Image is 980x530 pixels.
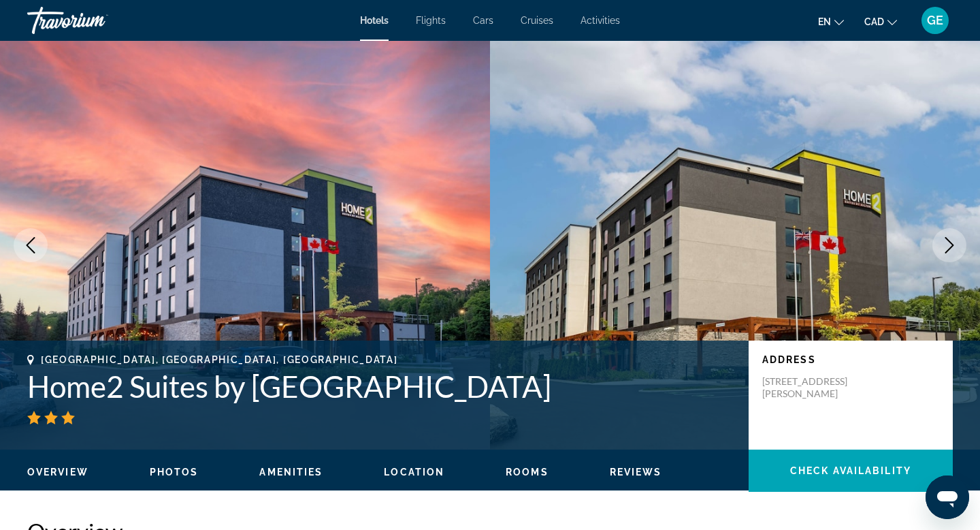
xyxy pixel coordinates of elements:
span: [GEOGRAPHIC_DATA], [GEOGRAPHIC_DATA], [GEOGRAPHIC_DATA] [41,354,397,365]
span: Reviews [610,467,662,478]
span: Location [384,467,444,478]
span: GE [927,14,943,27]
span: CAD [864,16,884,27]
a: Travorium [27,3,163,38]
button: Overview [27,466,88,478]
span: Amenities [259,467,323,478]
a: Hotels [360,15,389,26]
button: Rooms [506,466,549,478]
h1: Home2 Suites by [GEOGRAPHIC_DATA] [27,369,735,404]
span: Photos [150,467,199,478]
button: User Menu [917,6,953,35]
span: en [818,16,831,27]
button: Photos [150,466,199,478]
a: Flights [416,15,446,26]
iframe: Button to launch messaging window [926,476,969,519]
button: Change language [818,12,844,31]
button: Previous image [14,228,48,262]
button: Location [384,466,444,478]
a: Cruises [521,15,553,26]
span: Check Availability [790,465,911,476]
button: Next image [932,228,966,262]
span: Overview [27,467,88,478]
button: Change currency [864,12,897,31]
p: Address [762,354,939,365]
p: [STREET_ADDRESS][PERSON_NAME] [762,375,871,400]
button: Reviews [610,466,662,478]
a: Activities [581,15,620,26]
button: Check Availability [749,450,953,492]
a: Cars [473,15,493,26]
button: Amenities [259,466,323,478]
span: Rooms [506,467,549,478]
